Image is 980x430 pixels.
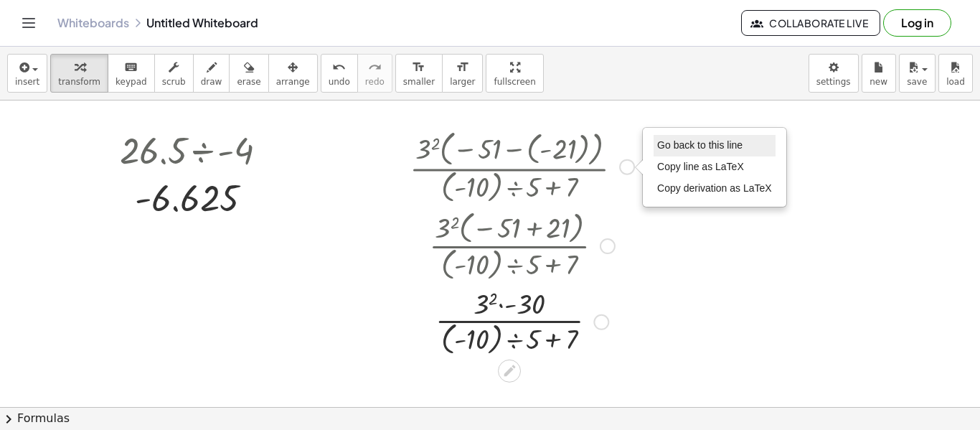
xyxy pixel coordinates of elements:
[753,17,868,29] span: Collaborate Live
[58,77,100,87] span: transform
[403,77,435,87] span: smaller
[268,54,318,93] button: arrange
[816,77,851,87] span: settings
[741,10,880,36] button: Collaborate Live
[193,54,230,93] button: draw
[450,77,475,87] span: larger
[883,9,951,37] button: Log in
[657,139,743,151] span: Go back to this line
[657,161,744,172] span: Copy line as LaTeX
[154,54,194,93] button: scrub
[368,59,382,76] i: redo
[862,54,896,93] button: new
[946,77,965,87] span: load
[412,59,425,76] i: format_size
[116,77,147,87] span: keypad
[809,54,859,93] button: settings
[329,77,350,87] span: undo
[321,54,358,93] button: undoundo
[57,16,129,30] a: Whiteboards
[442,54,483,93] button: format_sizelarger
[657,182,772,194] span: Copy derivation as LaTeX
[899,54,936,93] button: save
[237,77,260,87] span: erase
[332,59,346,76] i: undo
[17,11,40,34] button: Toggle navigation
[124,59,138,76] i: keyboard
[494,77,535,87] span: fullscreen
[456,59,469,76] i: format_size
[907,77,927,87] span: save
[357,54,392,93] button: redoredo
[276,77,310,87] span: arrange
[162,77,186,87] span: scrub
[938,54,973,93] button: load
[395,54,443,93] button: format_sizesmaller
[201,77,222,87] span: draw
[7,54,47,93] button: insert
[15,77,39,87] span: insert
[870,77,887,87] span: new
[229,54,268,93] button: erase
[365,77,385,87] span: redo
[108,54,155,93] button: keyboardkeypad
[498,360,521,383] div: Edit math
[50,54,108,93] button: transform
[486,54,543,93] button: fullscreen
